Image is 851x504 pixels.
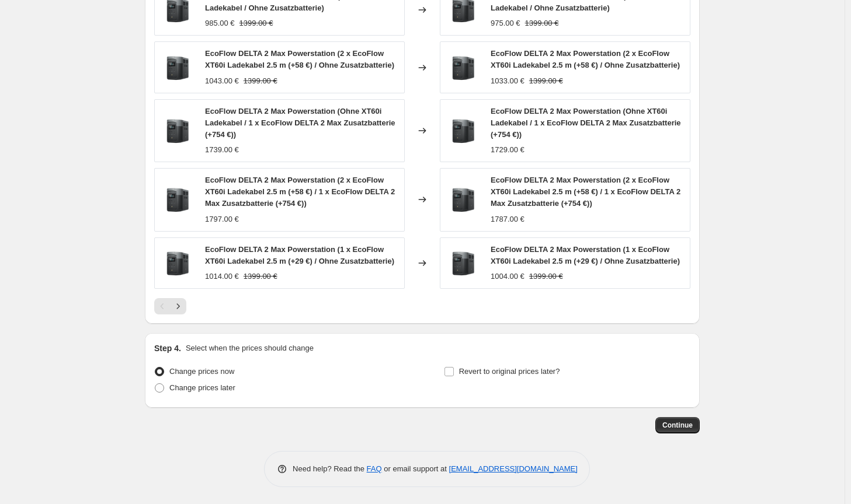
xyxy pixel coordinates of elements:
[459,367,560,376] span: Revert to original prices later?
[205,176,395,208] span: EcoFlow DELTA 2 Max Powerstation (2 x EcoFlow XT60i Ladekabel 2.5 m (+58 €) / 1 x EcoFlow DELTA 2...
[491,75,525,87] div: 1033.00 €
[205,49,394,69] span: EcoFlow DELTA 2 Max Powerstation (2 x EcoFlow XT60i Ladekabel 2.5 m (+58 €) / Ohne Zusatzbatterie)
[491,107,681,139] span: EcoFlow DELTA 2 Max Powerstation (Ohne XT60i Ladekabel / 1 x EcoFlow DELTA 2 Max Zusatzbatterie (...
[239,17,273,29] strike: 1399.00 €
[161,182,196,217] img: EcoFlow_Delta_2_Max_left_45_80x.webp
[161,113,196,148] img: EcoFlow_Delta_2_Max_left_45_80x.webp
[205,107,395,139] span: EcoFlow DELTA 2 Max Powerstation (Ohne XT60i Ladekabel / 1 x EcoFlow DELTA 2 Max Zusatzbatterie (...
[367,464,382,473] a: FAQ
[529,75,563,87] strike: 1399.00 €
[446,113,481,148] img: EcoFlow_Delta_2_Max_left_45_80x.webp
[205,144,239,156] div: 1739.00 €
[205,245,394,265] span: EcoFlow DELTA 2 Max Powerstation (1 x EcoFlow XT60i Ladekabel 2.5 m (+29 €) / Ohne Zusatzbatterie)
[161,50,196,85] img: EcoFlow_Delta_2_Max_left_45_80x.webp
[446,182,481,217] img: EcoFlow_Delta_2_Max_left_45_80x.webp
[662,421,693,430] span: Continue
[382,464,449,473] span: or email support at
[491,176,680,208] span: EcoFlow DELTA 2 Max Powerstation (2 x EcoFlow XT60i Ladekabel 2.5 m (+58 €) / 1 x EcoFlow DELTA 2...
[655,417,700,433] button: Continue
[186,342,314,354] p: Select when the prices should change
[205,75,239,87] div: 1043.00 €
[525,17,559,29] strike: 1399.00 €
[205,271,239,282] div: 1014.00 €
[446,50,481,85] img: EcoFlow_Delta_2_Max_left_45_80x.webp
[205,17,235,29] div: 985.00 €
[293,464,367,473] span: Need help? Read the
[491,213,525,225] div: 1787.00 €
[170,298,186,314] button: Next
[169,383,235,392] span: Change prices later
[491,245,680,265] span: EcoFlow DELTA 2 Max Powerstation (1 x EcoFlow XT60i Ladekabel 2.5 m (+29 €) / Ohne Zusatzbatterie)
[491,49,680,69] span: EcoFlow DELTA 2 Max Powerstation (2 x EcoFlow XT60i Ladekabel 2.5 m (+58 €) / Ohne Zusatzbatterie)
[244,271,277,282] strike: 1399.00 €
[491,17,520,29] div: 975.00 €
[449,464,578,473] a: [EMAIL_ADDRESS][DOMAIN_NAME]
[154,298,186,314] nav: Pagination
[446,246,481,281] img: EcoFlow_Delta_2_Max_left_45_80x.webp
[154,342,181,354] h2: Step 4.
[244,75,277,87] strike: 1399.00 €
[161,246,196,281] img: EcoFlow_Delta_2_Max_left_45_80x.webp
[169,367,234,376] span: Change prices now
[491,271,525,282] div: 1004.00 €
[205,213,239,225] div: 1797.00 €
[529,271,563,282] strike: 1399.00 €
[491,144,525,156] div: 1729.00 €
